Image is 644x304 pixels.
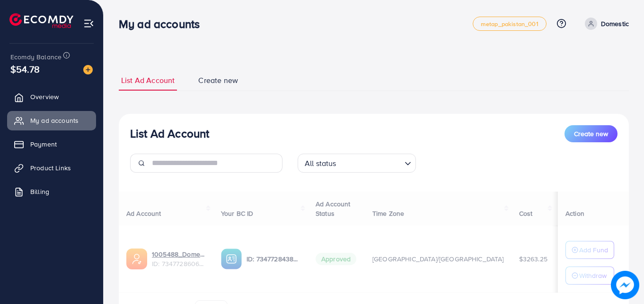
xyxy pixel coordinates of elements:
span: Payment [30,139,57,149]
span: metap_pakistan_001 [481,21,538,27]
a: Domestic [581,18,629,30]
span: Create new [198,75,238,86]
div: Search for option [298,154,416,173]
h3: My ad accounts [119,17,207,31]
span: Product Links [30,163,71,173]
a: Payment [7,135,96,154]
span: Overview [30,92,59,101]
a: metap_pakistan_001 [473,17,547,31]
img: logo [9,13,73,28]
a: Overview [7,87,96,106]
img: menu [83,18,94,29]
h3: List Ad Account [130,127,209,140]
p: Domestic [601,18,629,29]
span: List Ad Account [121,75,175,86]
span: Billing [30,187,49,196]
button: Create new [565,125,618,142]
span: Create new [574,129,608,138]
img: image [611,271,639,299]
a: Billing [7,182,96,201]
a: Product Links [7,158,96,177]
a: My ad accounts [7,111,96,130]
span: $54.78 [10,62,40,76]
span: All status [303,157,338,170]
img: image [83,65,93,74]
span: Ecomdy Balance [10,52,62,62]
span: My ad accounts [30,116,79,125]
input: Search for option [339,155,401,170]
